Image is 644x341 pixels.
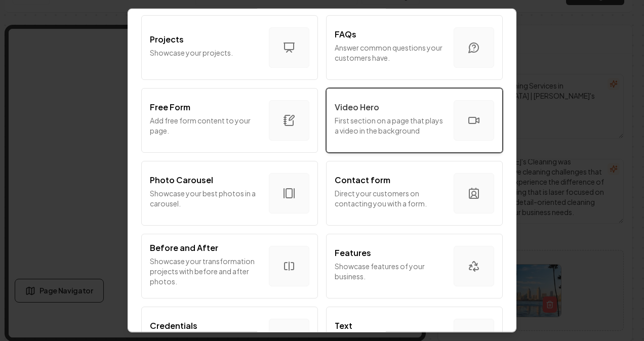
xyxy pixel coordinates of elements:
p: Showcase your projects. [150,48,261,58]
button: Contact formDirect your customers on contacting you with a form. [326,161,503,226]
p: Video Hero [335,101,379,113]
button: Video HeroFirst section on a page that plays a video in the background [326,88,503,153]
button: Photo CarouselShowcase your best photos in a carousel. [141,161,318,226]
p: Photo Carousel [150,174,213,186]
p: Showcase your transformation projects with before and after photos. [150,256,261,286]
button: Before and AfterShowcase your transformation projects with before and after photos. [141,234,318,299]
p: Free Form [150,101,190,113]
button: ProjectsShowcase your projects. [141,15,318,80]
p: Text [335,320,352,332]
p: Contact form [335,174,390,186]
button: Free FormAdd free form content to your page. [141,88,318,153]
p: Answer common questions your customers have. [335,42,446,63]
p: Before and After [150,242,218,254]
p: Showcase your best photos in a carousel. [150,188,261,208]
p: Features [335,247,371,259]
p: First section on a page that plays a video in the background [335,115,446,136]
p: Direct your customers on contacting you with a form. [335,188,446,208]
p: Add free form content to your page. [150,115,261,136]
p: Credentials [150,320,197,332]
p: FAQs [335,28,356,40]
button: FAQsAnswer common questions your customers have. [326,15,503,80]
p: Showcase features of your business. [335,261,446,281]
button: FeaturesShowcase features of your business. [326,234,503,299]
p: Projects [150,33,184,46]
